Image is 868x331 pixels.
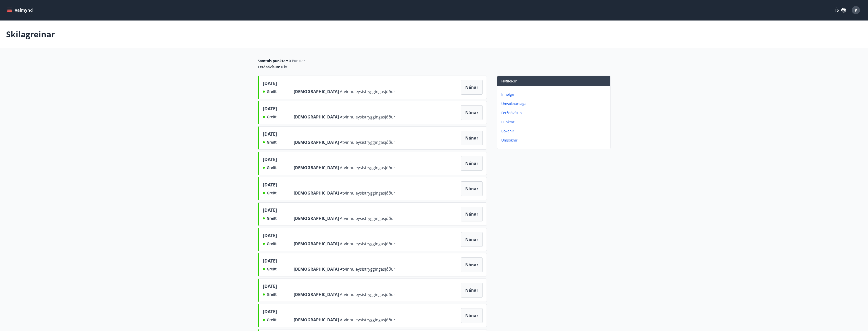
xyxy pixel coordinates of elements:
[258,58,288,63] span: Samtals punktar :
[6,6,35,15] button: menu
[294,89,340,94] span: [DEMOGRAPHIC_DATA]
[340,317,395,323] span: Atvinnuleysistryggingasjóður
[340,140,395,145] span: Atvinnuleysistryggingasjóður
[281,64,288,69] span: 0 kr.
[461,232,483,247] button: Nánar
[461,308,483,323] button: Nánar
[267,165,276,170] span: Greitt
[855,7,857,13] span: P
[294,114,340,120] span: [DEMOGRAPHIC_DATA]
[263,105,277,114] span: [DATE]
[501,92,608,97] p: Inneign
[267,292,276,297] span: Greitt
[289,58,305,63] span: 0 Punktar
[263,283,277,291] span: [DATE]
[294,140,340,145] span: [DEMOGRAPHIC_DATA]
[340,190,395,196] span: Atvinnuleysistryggingasjóður
[501,101,608,106] p: Umsóknarsaga
[263,80,277,89] span: [DATE]
[263,257,277,266] span: [DATE]
[263,181,277,190] span: [DATE]
[461,257,483,272] button: Nánar
[294,266,340,272] span: [DEMOGRAPHIC_DATA]
[294,317,340,323] span: [DEMOGRAPHIC_DATA]
[461,131,483,145] button: Nánar
[340,216,395,221] span: Atvinnuleysistryggingasjóður
[461,181,483,196] button: Nánar
[263,156,277,165] span: [DATE]
[461,207,483,221] button: Nánar
[263,308,277,317] span: [DATE]
[267,317,276,322] span: Greitt
[340,89,395,94] span: Atvinnuleysistryggingasjóður
[833,6,849,15] button: ÍS
[461,80,483,95] button: Nánar
[267,241,276,246] span: Greitt
[294,216,340,221] span: [DEMOGRAPHIC_DATA]
[267,140,276,145] span: Greitt
[267,216,276,221] span: Greitt
[263,207,277,215] span: [DATE]
[461,105,483,120] button: Nánar
[340,241,395,247] span: Atvinnuleysistryggingasjóður
[501,138,608,143] p: Umsóknir
[850,4,862,16] button: P
[294,241,340,247] span: [DEMOGRAPHIC_DATA]
[501,119,608,125] p: Punktar
[340,114,395,120] span: Atvinnuleysistryggingasjóður
[294,165,340,170] span: [DEMOGRAPHIC_DATA]
[267,114,276,119] span: Greitt
[294,190,340,196] span: [DEMOGRAPHIC_DATA]
[258,64,280,69] span: Ferðaávísun :
[263,131,277,139] span: [DATE]
[501,129,608,134] p: Bókanir
[461,156,483,171] button: Nánar
[267,267,276,272] span: Greitt
[6,29,55,40] p: Skilagreinar
[340,165,395,170] span: Atvinnuleysistryggingasjóður
[340,292,395,297] span: Atvinnuleysistryggingasjóður
[501,79,517,83] span: Flýtileiðir
[461,283,483,298] button: Nánar
[263,232,277,241] span: [DATE]
[501,110,608,115] p: Ferðaávísun
[294,292,340,297] span: [DEMOGRAPHIC_DATA]
[267,190,276,196] span: Greitt
[267,89,276,94] span: Greitt
[340,266,395,272] span: Atvinnuleysistryggingasjóður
